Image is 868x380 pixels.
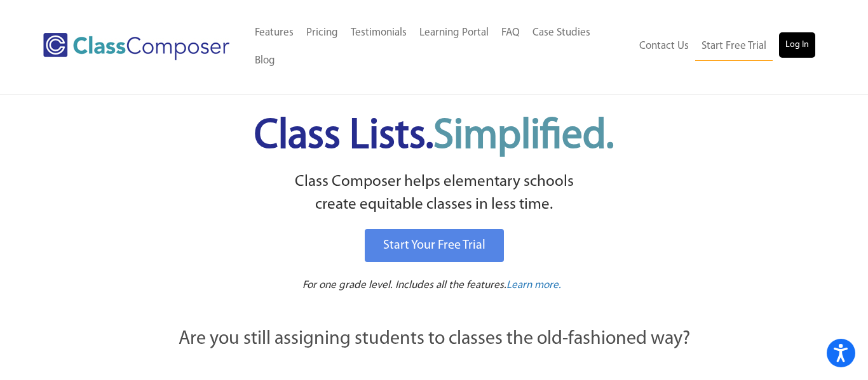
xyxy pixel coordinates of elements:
[344,19,413,47] a: Testimonials
[633,32,695,60] a: Contact Us
[248,19,630,75] nav: Header Menu
[108,171,760,217] p: Class Composer helps elementary schools create equitable classes in less time.
[110,325,758,353] p: Are you still assigning students to classes the old-fashioned way?
[413,19,495,47] a: Learning Portal
[779,32,815,58] a: Log In
[629,32,815,61] nav: Header Menu
[506,278,561,294] a: Learn more.
[254,116,614,157] span: Class Lists.
[248,19,300,47] a: Features
[248,47,281,75] a: Blog
[302,280,506,291] span: For one grade level. Includes all the features.
[526,19,597,47] a: Case Studies
[506,280,561,291] span: Learn more.
[43,33,229,60] img: Class Composer
[433,116,614,157] span: Simplified.
[495,19,526,47] a: FAQ
[383,239,485,252] span: Start Your Free Trial
[300,19,344,47] a: Pricing
[365,229,504,262] a: Start Your Free Trial
[695,32,773,61] a: Start Free Trial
